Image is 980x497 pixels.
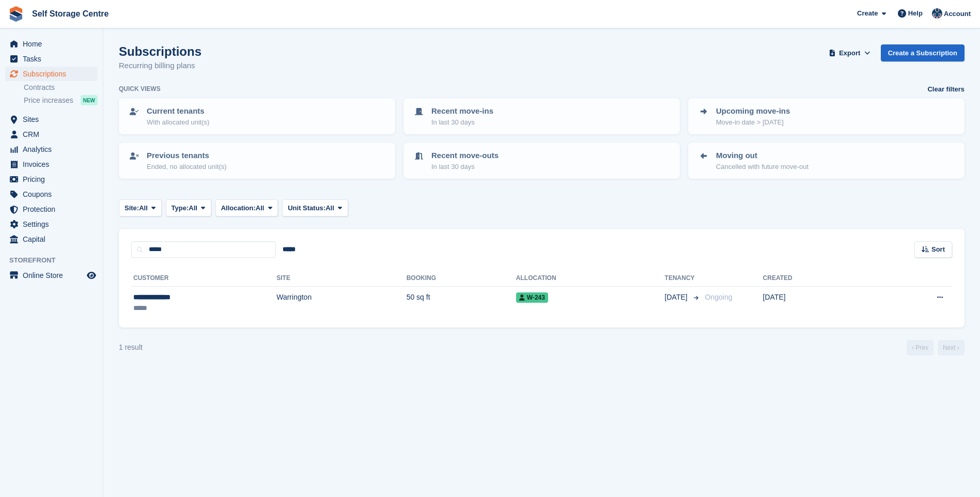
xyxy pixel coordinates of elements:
[407,270,516,287] th: Booking
[81,95,98,105] div: NEW
[119,342,143,353] div: 1 result
[5,127,98,142] a: menu
[119,60,201,72] p: Recurring billing plans
[5,202,98,216] a: menu
[665,292,690,303] span: [DATE]
[172,203,189,213] span: Type:
[938,340,965,355] a: Next
[839,48,860,58] span: Export
[5,217,98,231] a: menu
[716,117,790,128] p: Move-in date > [DATE]
[705,293,733,301] span: Ongoing
[8,6,24,22] img: stora-icon-8386f47178a22dfd0bd8f6a31ec36ba5ce8667c1dd55bd0f319d3a0aa187defe.svg
[215,199,278,216] button: Allocation: All
[119,84,161,94] h6: Quick views
[85,269,98,282] a: Preview store
[9,255,103,266] span: Storefront
[23,112,85,127] span: Sites
[221,203,256,213] span: Allocation:
[431,105,493,117] p: Recent move-ins
[5,232,98,246] a: menu
[431,150,499,162] p: Recent move-outs
[407,287,516,319] td: 50 sq ft
[147,117,209,128] p: With allocated unit(s)
[927,84,965,95] a: Clear filters
[24,95,98,106] a: Price increases NEW
[857,8,878,19] span: Create
[288,203,325,213] span: Unit Status:
[23,232,85,246] span: Capital
[276,287,406,319] td: Warrington
[23,172,85,187] span: Pricing
[405,144,679,178] a: Recent move-outs In last 30 days
[5,187,98,201] a: menu
[516,292,548,303] span: W-243
[24,96,73,105] span: Price increases
[119,44,201,58] h1: Subscriptions
[125,203,139,213] span: Site:
[905,340,967,355] nav: Page
[23,217,85,231] span: Settings
[716,162,808,172] p: Cancelled with future move-out
[763,270,872,287] th: Created
[166,199,211,216] button: Type: All
[5,157,98,172] a: menu
[23,67,85,81] span: Subscriptions
[431,162,499,172] p: In last 30 days
[716,105,790,117] p: Upcoming move-ins
[23,142,85,157] span: Analytics
[405,99,679,133] a: Recent move-ins In last 30 days
[716,150,808,162] p: Moving out
[189,203,197,213] span: All
[516,270,665,287] th: Allocation
[23,157,85,172] span: Invoices
[23,268,85,283] span: Online Store
[119,199,162,216] button: Site: All
[276,270,406,287] th: Site
[5,52,98,66] a: menu
[325,203,334,213] span: All
[944,9,971,19] span: Account
[689,99,963,133] a: Upcoming move-ins Move-in date > [DATE]
[932,8,942,19] img: Clair Cole
[5,112,98,127] a: menu
[5,142,98,157] a: menu
[131,270,276,287] th: Customer
[827,44,873,61] button: Export
[24,83,98,92] a: Contracts
[665,270,701,287] th: Tenancy
[139,203,148,213] span: All
[931,244,945,255] span: Sort
[120,144,394,178] a: Previous tenants Ended, no allocated unit(s)
[147,150,227,162] p: Previous tenants
[908,8,923,19] span: Help
[23,37,85,51] span: Home
[431,117,493,128] p: In last 30 days
[282,199,348,216] button: Unit Status: All
[256,203,265,213] span: All
[23,202,85,216] span: Protection
[23,52,85,66] span: Tasks
[28,5,113,22] a: Self Storage Centre
[5,268,98,283] a: menu
[147,105,209,117] p: Current tenants
[763,287,872,319] td: [DATE]
[23,127,85,142] span: CRM
[689,144,963,178] a: Moving out Cancelled with future move-out
[5,67,98,81] a: menu
[23,187,85,201] span: Coupons
[5,172,98,187] a: menu
[147,162,227,172] p: Ended, no allocated unit(s)
[907,340,934,355] a: Previous
[5,37,98,51] a: menu
[881,44,965,61] a: Create a Subscription
[120,99,394,133] a: Current tenants With allocated unit(s)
